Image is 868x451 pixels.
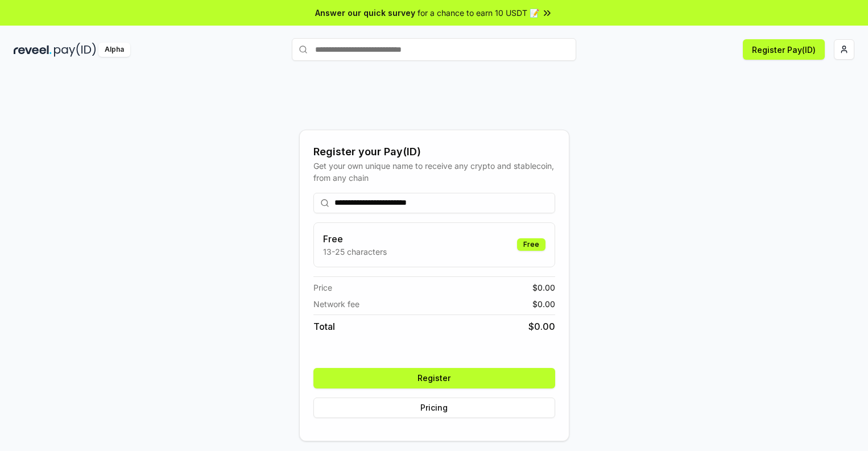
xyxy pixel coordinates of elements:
[323,232,387,246] h3: Free
[98,43,130,57] div: Alpha
[528,320,555,333] span: $ 0.00
[532,298,555,310] span: $ 0.00
[323,246,387,258] p: 13-25 characters
[418,7,539,19] span: for a chance to earn 10 USDT 📝
[313,398,555,418] button: Pricing
[743,39,825,60] button: Register Pay(ID)
[313,282,332,293] span: Price
[517,238,545,251] div: Free
[313,320,335,333] span: Total
[313,298,359,310] span: Network fee
[313,144,555,160] div: Register your Pay(ID)
[315,7,415,19] span: Answer our quick survey
[54,43,96,57] img: pay_id
[313,368,555,388] button: Register
[532,282,555,293] span: $ 0.00
[313,160,555,184] div: Get your own unique name to receive any crypto and stablecoin, from any chain
[14,43,52,57] img: reveel_dark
